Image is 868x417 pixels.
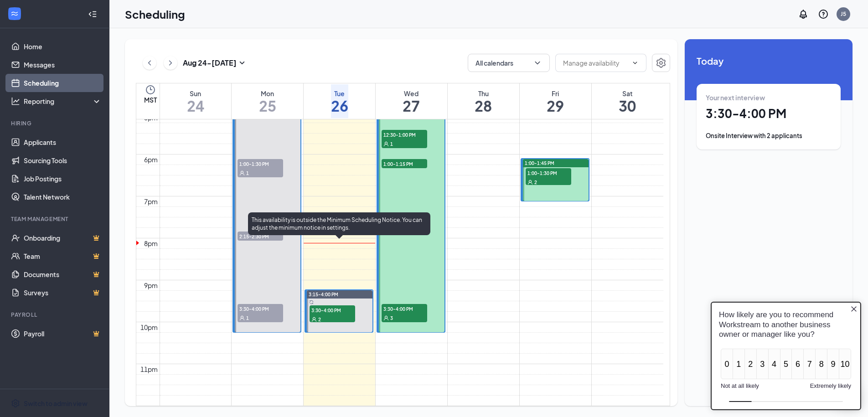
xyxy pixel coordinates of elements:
span: 1:00-1:15 PM [382,159,427,168]
button: ChevronRight [164,56,177,70]
h1: 24 [187,98,204,113]
span: 3:30-4:00 PM [382,304,427,313]
a: August 29, 2025 [545,83,566,119]
a: Sourcing Tools [24,151,102,170]
div: Hiring [11,119,100,127]
h1: 28 [475,98,492,113]
button: Settings [652,54,670,72]
h1: 29 [547,98,564,113]
span: 3:30-4:00 PM [310,305,355,314]
h3: Aug 24 - [DATE] [183,58,237,68]
div: Tue [331,89,348,98]
a: August 30, 2025 [617,83,638,119]
a: SurveysCrown [24,283,102,302]
span: 2 [534,179,537,185]
a: DocumentsCrown [24,265,102,283]
svg: User [311,317,317,322]
h1: 3:30 - 4:00 PM [706,106,832,121]
span: 12:30-1:00 PM [382,130,427,139]
svg: Notifications [798,9,809,20]
span: 1 [246,315,249,321]
div: Switch to admin view [24,399,88,408]
span: Today [697,54,841,68]
div: 10pm [139,322,160,332]
div: Reporting [24,97,102,106]
h1: Scheduling [125,6,185,22]
a: PayrollCrown [24,324,102,343]
span: 1 [390,141,393,147]
input: Manage availability [563,58,628,68]
svg: Collapse [88,10,97,19]
div: J5 [841,10,846,18]
svg: ChevronLeft [145,57,154,68]
a: August 28, 2025 [473,83,494,119]
div: Your next interview [706,93,832,102]
button: All calendarsChevronDown [468,54,550,72]
span: 1:00-1:30 PM [238,159,283,168]
a: Home [24,37,102,56]
a: August 26, 2025 [329,83,350,119]
svg: User [239,315,245,321]
div: 9pm [142,280,160,290]
a: TeamCrown [24,247,102,265]
div: 11pm [139,364,160,374]
svg: WorkstreamLogo [10,9,19,18]
div: Wed [403,89,420,98]
h1: 30 [619,98,636,113]
a: Job Postings [24,170,102,188]
svg: Settings [656,57,666,68]
svg: ChevronRight [166,57,175,68]
div: Fri [547,89,564,98]
iframe: Sprig User Feedback Dialog [704,294,868,417]
div: Sun [187,89,204,98]
svg: User [383,141,389,147]
button: ChevronLeft [143,56,156,70]
a: August 27, 2025 [401,83,422,119]
div: This availability is outside the Minimum Scheduling Notice. You can adjust the minimum notice in ... [248,212,430,235]
svg: QuestionInfo [818,9,829,20]
a: August 25, 2025 [257,83,278,119]
h1: 25 [259,98,276,113]
span: 1:00-1:30 PM [526,168,571,177]
a: OnboardingCrown [24,229,102,247]
span: 3:15-4:00 PM [309,291,338,298]
svg: Sync [309,300,314,304]
div: Sat [619,89,636,98]
a: Messages [24,56,102,74]
div: 6pm [142,154,160,165]
span: 1:00-1:45 PM [525,160,554,166]
svg: Settings [11,399,20,408]
svg: Clock [145,84,156,95]
div: Mon [259,89,276,98]
div: Thu [475,89,492,98]
svg: Analysis [11,97,20,106]
div: Payroll [11,311,100,319]
h1: 27 [403,98,420,113]
svg: ChevronDown [631,59,639,67]
a: Scheduling [24,74,102,92]
svg: SmallChevronDown [237,57,248,68]
span: 2 [318,316,321,323]
a: Applicants [24,133,102,151]
span: 3 [390,315,393,321]
div: Team Management [11,215,100,223]
div: 7pm [142,196,160,206]
svg: User [239,170,245,176]
span: 1 [246,170,249,176]
div: 8pm [142,238,160,248]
